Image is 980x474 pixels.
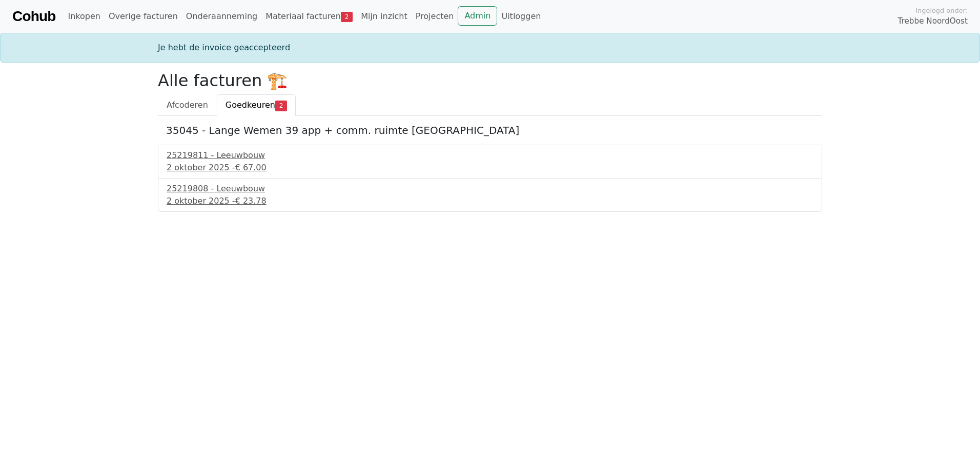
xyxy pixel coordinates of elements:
[64,6,104,27] a: Inkopen
[915,6,968,15] span: Ingelogd onder:
[261,6,357,27] a: Materiaal facturen2
[217,94,296,116] a: Goedkeuren2
[152,42,828,54] div: Je hebt de invoice geaccepteerd
[458,6,497,26] a: Admin
[158,71,822,90] h2: Alle facturen 🏗️
[167,183,813,207] a: 25219808 - Leeuwbouw2 oktober 2025 -€ 23.78
[898,15,968,27] span: Trebbe NoordOost
[167,183,813,195] div: 25219808 - Leeuwbouw
[105,6,182,27] a: Overige facturen
[158,94,217,116] a: Afcoderen
[167,149,813,162] div: 25219811 - Leeuwbouw
[412,6,458,27] a: Projecten
[167,149,813,174] a: 25219811 - Leeuwbouw2 oktober 2025 -€ 67.00
[235,163,267,172] span: € 67.00
[226,100,275,110] span: Goedkeuren
[235,196,267,206] span: € 23.78
[357,6,412,27] a: Mijn inzicht
[275,101,287,111] span: 2
[182,6,261,27] a: Onderaanneming
[12,4,55,29] a: Cohub
[167,162,813,174] div: 2 oktober 2025 -
[167,195,813,207] div: 2 oktober 2025 -
[341,12,353,22] span: 2
[166,124,814,136] h5: 35045 - Lange Wemen 39 app + comm. ruimte [GEOGRAPHIC_DATA]
[167,100,208,110] span: Afcoderen
[497,6,545,27] a: Uitloggen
